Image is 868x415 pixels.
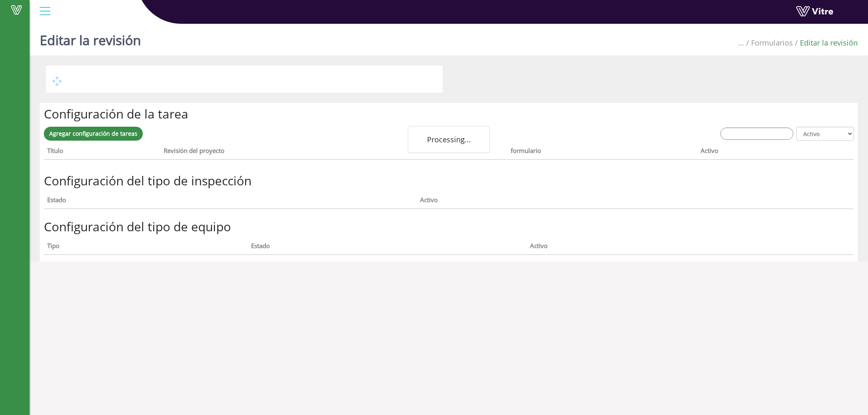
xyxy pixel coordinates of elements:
[44,239,248,255] th: Tipo
[417,194,760,209] th: Activo
[793,37,858,48] li: Editar la revisión
[248,239,527,255] th: Estado
[49,130,137,137] span: Agregar configuración de tareas
[44,107,854,121] h2: Configuración de la tarea
[44,127,143,141] a: Agregar configuración de tareas
[738,38,744,48] span: ...
[408,126,490,153] div: Processing...
[44,174,854,187] h2: Configuración del tipo de inspección
[160,144,507,160] th: Revisión del proyecto
[507,144,698,160] th: formulario
[40,21,141,55] h1: Editar la revisión
[697,144,820,160] th: Activo
[44,220,854,233] h2: Configuración del tipo de equipo
[527,239,783,255] th: Activo
[44,144,160,160] th: Título
[751,38,793,48] a: Formularios
[44,194,417,209] th: Estado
